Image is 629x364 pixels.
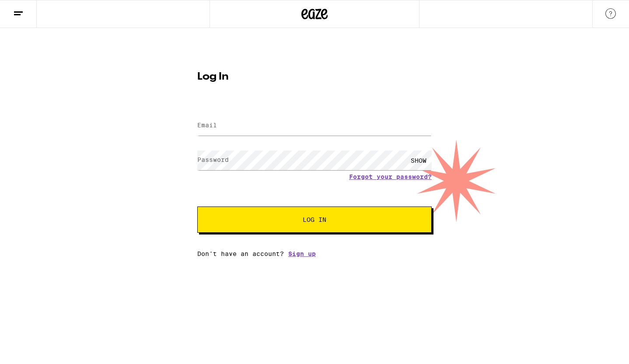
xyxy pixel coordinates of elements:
[197,156,229,163] label: Password
[405,150,432,170] div: SHOW
[197,250,432,257] div: Don't have an account?
[197,116,432,136] input: Email
[303,217,326,223] span: Log In
[349,173,432,180] a: Forgot your password?
[197,72,432,82] h1: Log In
[197,206,432,233] button: Log In
[288,250,316,257] a: Sign up
[197,122,217,129] label: Email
